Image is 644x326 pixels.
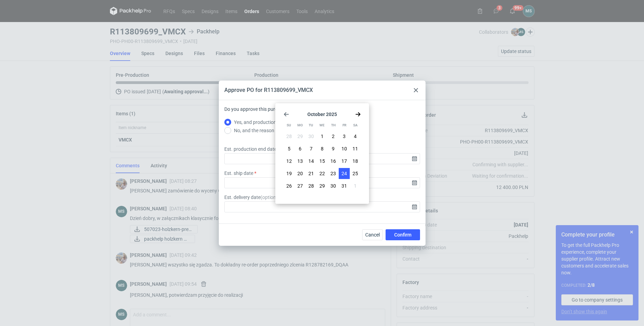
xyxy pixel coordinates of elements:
button: Tue Sep 30 2025 [306,131,317,142]
button: Sun Oct 19 2025 [284,168,295,179]
button: Thu Oct 30 2025 [328,180,339,191]
button: Fri Oct 10 2025 [339,143,350,154]
button: Mon Oct 13 2025 [295,156,306,167]
span: 1 [354,182,357,189]
span: 16 [330,158,336,165]
span: 7 [310,145,313,152]
div: Th [328,120,339,131]
span: 29 [297,133,303,140]
span: 28 [286,133,292,140]
span: 26 [286,182,292,189]
label: Do you approve this purchase order? [224,106,303,118]
span: 31 [341,182,347,189]
span: 14 [308,158,314,165]
span: 2 [332,133,335,140]
span: 17 [341,158,347,165]
button: Sat Oct 11 2025 [350,143,361,154]
button: Wed Oct 22 2025 [317,168,328,179]
button: Tue Oct 21 2025 [306,168,317,179]
div: Tu [306,120,316,131]
button: Sat Nov 01 2025 [350,180,361,191]
span: 18 [352,158,358,165]
span: 12 [286,158,292,165]
button: Mon Oct 27 2025 [295,180,306,191]
button: Mon Oct 06 2025 [295,143,306,154]
span: 13 [297,158,303,165]
button: Sun Oct 12 2025 [284,156,295,167]
button: Sat Oct 25 2025 [350,168,361,179]
span: 30 [330,182,336,189]
span: 25 [352,170,358,177]
span: Confirm [394,232,411,237]
button: Wed Oct 15 2025 [317,156,328,167]
button: Fri Oct 31 2025 [339,180,350,191]
button: Wed Oct 08 2025 [317,143,328,154]
button: Sat Oct 04 2025 [350,131,361,142]
button: Fri Oct 03 2025 [339,131,350,142]
button: Wed Oct 29 2025 [317,180,328,191]
span: 11 [352,145,358,152]
span: 19 [286,170,292,177]
button: Thu Oct 02 2025 [328,131,339,142]
span: 20 [297,170,303,177]
div: Sa [350,120,361,131]
span: Cancel [365,232,380,237]
button: Sun Oct 26 2025 [284,180,295,191]
span: 29 [319,182,325,189]
span: 5 [288,145,290,152]
label: Est. production end date [224,146,277,153]
button: Tue Oct 07 2025 [306,143,317,154]
button: Tue Oct 14 2025 [306,156,317,167]
span: 9 [332,145,335,152]
button: Sun Oct 05 2025 [284,143,295,154]
span: 22 [319,170,325,177]
button: Tue Oct 28 2025 [306,180,317,191]
button: Mon Oct 20 2025 [295,168,306,179]
button: Thu Oct 16 2025 [328,156,339,167]
span: ( optional ) [260,194,282,200]
span: 15 [319,158,325,165]
span: 4 [354,133,357,140]
button: Thu Oct 09 2025 [328,143,339,154]
span: 21 [308,170,314,177]
button: Cancel [362,229,383,240]
section: October 2025 [284,112,361,117]
button: Fri Oct 24 2025 [339,168,350,179]
button: Wed Oct 01 2025 [317,131,328,142]
div: Fr [339,120,350,131]
span: 24 [341,170,347,177]
span: 28 [308,182,314,189]
label: Est. ship date [224,170,253,177]
label: Est. delivery date [224,194,282,201]
svg: Go back 1 month [284,112,289,117]
button: Thu Oct 23 2025 [328,168,339,179]
span: 8 [321,145,324,152]
button: Fri Oct 17 2025 [339,156,350,167]
button: Confirm [386,229,420,240]
button: Sun Sep 28 2025 [284,131,295,142]
svg: Go forward 1 month [355,112,361,117]
div: We [317,120,327,131]
div: Approve PO for R113809699_VMCX [224,86,313,94]
span: 6 [299,145,301,152]
span: 10 [341,145,347,152]
span: 1 [321,133,324,140]
button: Mon Sep 29 2025 [295,131,306,142]
div: Mo [295,120,305,131]
div: Su [284,120,294,131]
span: 27 [297,182,303,189]
span: 23 [330,170,336,177]
span: 30 [308,133,314,140]
button: Sat Oct 18 2025 [350,156,361,167]
span: 3 [343,133,346,140]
